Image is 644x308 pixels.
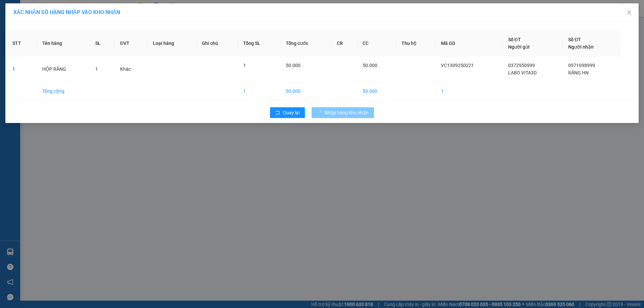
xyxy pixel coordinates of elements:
[317,110,324,115] span: loading
[8,8,59,42] img: logo.jpg
[286,63,301,68] span: 50.000
[37,82,90,101] td: Tổng cộng
[13,9,120,15] span: XÁC NHẬN SỐ HÀNG NHẬP VÀO KHO NHẬN
[436,30,502,56] th: Mã GD
[627,10,632,15] span: close
[357,30,396,56] th: CC
[148,30,197,56] th: Loại hàng
[37,56,90,82] td: HỘP RĂNG
[280,82,331,101] td: 50.000
[508,70,537,75] span: LABO VITA3D
[275,110,280,116] span: rollback
[280,30,331,56] th: Tổng cước
[508,37,521,42] span: Số ĐT
[363,63,377,68] span: 50.000
[115,30,148,56] th: ĐVT
[508,44,530,50] span: Người gửi
[37,30,90,56] th: Tên hàng
[357,82,396,101] td: 50.000
[243,63,246,68] span: 1
[568,63,595,68] span: 0971098999
[508,63,535,68] span: 0372950999
[396,30,436,56] th: Thu hộ
[238,30,280,56] th: Tổng SL
[312,107,374,118] button: Nhập hàng kho nhận
[331,30,357,56] th: CR
[238,82,280,101] td: 1
[620,3,639,22] button: Close
[270,107,305,118] button: rollbackQuay lại
[8,46,83,57] b: GỬI : VP Cẩm Phả
[436,82,502,101] td: 1
[63,16,280,25] li: 271 - [PERSON_NAME] - [GEOGRAPHIC_DATA] - [GEOGRAPHIC_DATA]
[90,30,115,56] th: SL
[568,44,594,50] span: Người nhận
[568,37,581,42] span: Số ĐT
[7,30,37,56] th: STT
[115,56,148,82] td: Khác
[197,30,238,56] th: Ghi chú
[324,109,369,116] span: Nhập hàng kho nhận
[283,109,300,116] span: Quay lại
[7,56,37,82] td: 1
[568,70,589,75] span: RĂNG HN
[95,66,98,72] span: 1
[441,63,474,68] span: VC1309250221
